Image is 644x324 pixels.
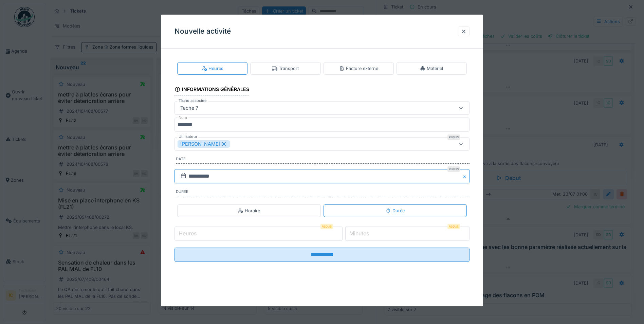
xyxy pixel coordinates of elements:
[447,166,460,172] div: Requis
[238,208,260,214] div: Horaire
[348,229,370,237] label: Minutes
[320,224,333,229] div: Requis
[178,140,230,148] div: [PERSON_NAME]
[339,65,378,72] div: Facture externe
[447,134,460,140] div: Requis
[462,169,470,183] button: Close
[174,84,249,96] div: Informations générales
[386,208,405,214] div: Durée
[177,98,208,104] label: Tâche associée
[176,189,470,196] label: Durée
[272,65,299,72] div: Transport
[178,104,201,112] div: Tache 7
[420,65,443,72] div: Matériel
[447,224,460,229] div: Requis
[176,156,470,164] label: Date
[202,65,223,72] div: Heures
[177,134,199,140] label: Utilisateur
[177,229,198,237] label: Heures
[177,115,188,121] label: Nom
[174,27,231,36] h3: Nouvelle activité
